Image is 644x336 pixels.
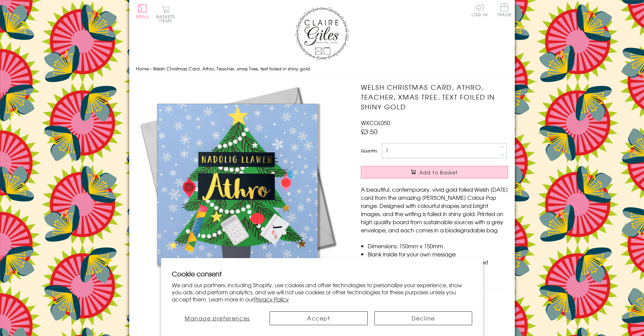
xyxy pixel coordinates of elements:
[153,65,310,72] span: Welsh Christmas Card, Athro, Teacher, xmas Tree, text foiled in shiny gold
[156,5,175,23] button: Basket0 items
[374,311,473,325] button: Decline
[361,185,508,234] p: A beautiful, contemporary, vivid gold foiled Welsh [DATE] card from the amazing [PERSON_NAME] Col...
[361,119,390,127] span: WXCOL050
[254,295,289,303] a: Privacy Policy
[172,281,472,302] p: We and our partners, including Shopify, use cookies and other technologies to personalize your ex...
[150,65,152,72] span: ›
[497,3,511,18] a: Trade
[136,62,508,76] nav: breadcrumbs
[419,169,458,176] span: Add to Basket
[368,250,508,258] li: Blank inside for your own message
[136,65,149,72] a: Home
[295,7,349,60] img: Claire Giles Greetings Cards
[136,82,339,286] img: Welsh Christmas Card, Athro, Teacher, xmas Tree, text foiled in shiny gold
[159,14,175,24] span: 0 items
[172,269,472,278] h2: Cookie consent
[185,314,250,322] span: Manage preferences
[361,82,508,111] h1: Welsh Christmas Card, Athro, Teacher, xmas Tree, text foiled in shiny gold
[136,14,149,20] span: Menu
[368,242,508,250] li: Dimensions: 150mm x 150mm
[361,166,508,178] button: Add to Basket
[361,127,377,136] span: £3.50
[172,311,263,325] button: Manage preferences
[497,3,511,17] span: Trade
[270,311,368,325] button: Accept
[471,3,488,17] a: Log In
[136,4,149,19] button: Menu
[361,148,377,154] label: Quantity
